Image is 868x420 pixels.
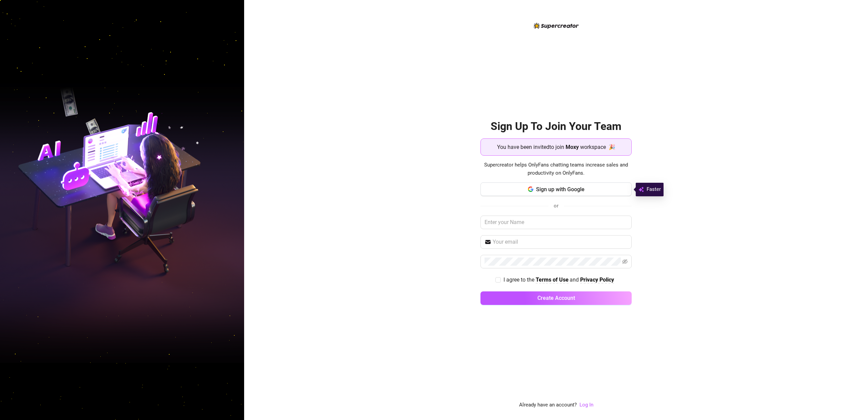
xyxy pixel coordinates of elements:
[504,277,536,283] span: I agree to the
[480,291,632,305] button: Create Account
[580,277,614,284] a: Privacy Policy
[579,401,593,409] a: Log In
[554,203,558,209] span: or
[480,182,632,196] button: Sign up with Google
[480,216,632,229] input: Enter your Name
[480,119,632,133] h2: Sign Up To Join Your Team
[580,143,615,151] span: workspace 🎉
[638,185,644,194] img: svg%3e
[537,295,575,301] span: Create Account
[519,401,577,409] span: Already have an account?
[579,402,593,408] a: Log In
[570,277,580,283] span: and
[566,144,579,150] strong: Moxy
[493,238,628,246] input: Your email
[647,185,661,194] span: Faster
[480,161,632,177] span: Supercreator helps OnlyFans chatting teams increase sales and productivity on OnlyFans.
[534,23,579,29] img: logo-BBDzfeDw.svg
[536,277,569,284] a: Terms of Use
[497,143,564,151] span: You have been invited to join
[622,259,628,264] span: eye-invisible
[536,186,585,193] span: Sign up with Google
